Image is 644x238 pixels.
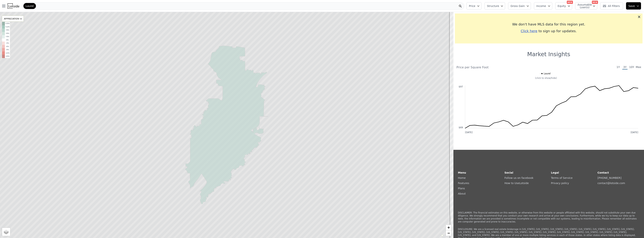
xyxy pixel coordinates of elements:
[5,55,10,58] td: -15%
[446,225,451,230] a: Zoom in
[447,231,450,235] span: −
[578,3,590,9] span: Assumable Loan(s)
[5,45,10,48] td: -6%
[600,2,623,10] button: All Filters
[603,4,620,8] span: All Filters
[26,4,34,8] span: Laurel
[616,65,621,70] span: 1Y
[454,77,638,80] div: (click to show/hide)
[458,176,466,179] a: Home
[5,38,10,42] td: 0%
[598,176,622,179] a: [PHONE_NUMBER]
[469,4,475,8] span: Price
[458,171,466,174] strong: Menu
[558,4,566,8] span: Equity
[551,182,569,185] a: Privacy policy
[551,176,572,179] a: Terms of Service
[575,2,597,10] button: Assumable Loan(s)
[458,187,465,190] a: Plans
[446,230,451,236] a: Zoom out
[555,2,572,10] button: Equity
[458,192,466,195] a: About
[5,42,10,45] td: -3%
[458,22,640,27] div: We don't have MLS data for this region yet.
[598,182,625,185] a: contact@lotside.com
[465,131,473,134] text: [DATE]
[592,1,598,4] div: NEW
[2,16,24,22] div: APPRECIATION
[487,4,499,8] span: Structure
[536,4,546,8] span: Income
[551,171,559,174] strong: Legal
[527,51,570,58] h1: Market Insights
[2,228,10,236] a: Layers
[505,171,513,174] strong: Social
[484,2,505,10] button: Structure
[5,51,10,55] td: -12%
[567,1,573,4] div: NEW
[636,65,641,70] span: Max
[534,2,552,10] button: Income
[5,25,10,29] td: +12%
[544,72,551,75] span: Laurel
[5,32,10,35] td: +6%
[626,2,641,10] button: Save
[505,182,529,185] a: How to UseLotside
[5,22,10,25] td: +15%
[598,171,609,174] strong: Contact
[622,65,628,70] span: 3Y
[631,131,638,134] text: [DATE]
[7,3,19,9] img: Lotside
[459,85,463,88] text: $97
[456,65,549,70] div: Price per Square Foot
[505,176,534,179] a: Follow us on facebook
[628,4,635,8] span: Save
[458,182,469,185] a: Features
[521,29,537,33] span: Click here
[5,35,10,38] td: +3%
[629,65,634,70] span: 10Y
[467,2,482,10] button: Price
[458,28,640,34] div: to sign up for updates.
[5,48,10,51] td: -9%
[458,211,640,223] p: DISCLAIMER: The financial estimates on this website, or otherwise from this website or people aff...
[5,28,10,32] td: +9%
[508,2,531,10] button: Gross Gain
[447,225,450,230] span: +
[459,126,463,129] text: $69
[511,4,525,8] span: Gross Gain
